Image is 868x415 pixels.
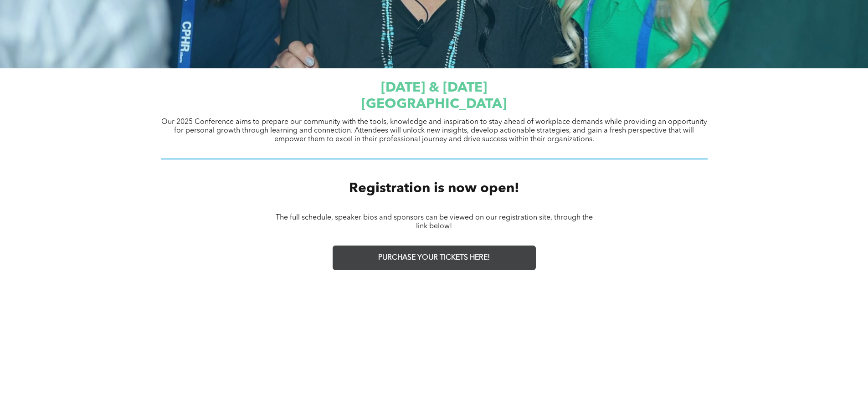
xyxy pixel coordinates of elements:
span: The full schedule, speaker bios and sponsors can be viewed on our registration site, through the ... [276,214,593,230]
span: [GEOGRAPHIC_DATA] [361,97,507,111]
span: [DATE] & [DATE] [381,81,487,95]
span: Our 2025 Conference aims to prepare our community with the tools, knowledge and inspiration to st... [161,118,707,143]
span: PURCHASE YOUR TICKETS HERE! [378,254,490,262]
span: Registration is now open! [349,182,519,195]
a: PURCHASE YOUR TICKETS HERE! [333,246,536,270]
